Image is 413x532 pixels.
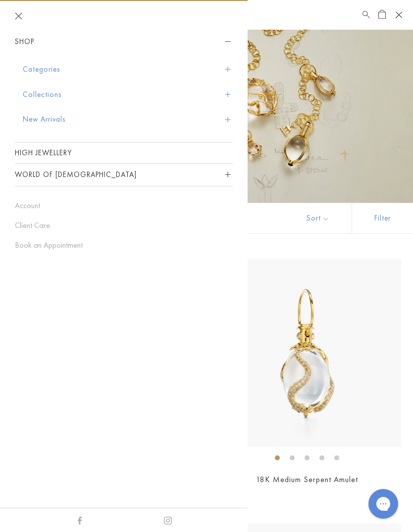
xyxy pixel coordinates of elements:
nav: Sidebar navigation [15,31,233,186]
button: World of [DEMOGRAPHIC_DATA] [15,164,233,186]
a: Search [362,9,370,21]
iframe: Gorgias live chat messenger [363,486,403,522]
a: Client Care [15,220,233,231]
a: 18K Medium Serpent Amulet [256,474,358,485]
button: Open navigation [391,7,406,22]
a: High Jewellery [15,142,233,163]
img: P51836-E11SERPPV [212,259,401,447]
button: Show filters [352,203,413,233]
button: Show sort by [284,203,352,233]
button: New Arrivals [23,107,233,132]
a: Instagram [164,514,172,525]
a: Account [15,200,233,211]
a: Book an Appointment [15,240,233,251]
a: Open Shopping Bag [378,9,386,21]
button: Collections [23,82,233,107]
button: Shop [15,31,233,53]
button: Categories [23,57,233,82]
button: Close navigation [15,12,22,20]
a: Facebook [76,514,84,525]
